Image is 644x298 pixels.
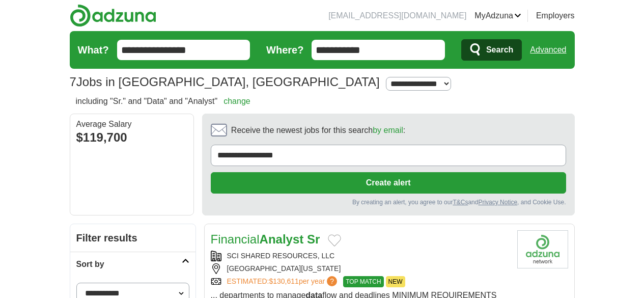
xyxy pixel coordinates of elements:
div: SCI SHARED RESOURCES, LLC [211,251,509,261]
strong: Analyst [260,232,304,246]
a: Privacy Notice [478,199,517,206]
h1: Jobs in [GEOGRAPHIC_DATA], [GEOGRAPHIC_DATA] [70,75,380,89]
button: Create alert [211,172,566,194]
label: What? [78,42,109,58]
img: Adzuna logo [70,4,156,27]
h2: Sort by [76,258,182,270]
button: Search [461,39,522,61]
a: change [223,97,250,105]
div: $119,700 [76,128,187,147]
h2: Filter results [70,224,195,252]
a: by email [373,126,403,134]
button: Add to favorite jobs [328,234,341,247]
a: ESTIMATED:$130,611per year? [227,276,340,287]
strong: Sr [307,232,320,246]
span: $130,611 [269,277,298,285]
a: Advanced [530,40,566,60]
a: MyAdzuna [474,10,521,22]
a: Employers [536,10,575,22]
div: By creating an alert, you agree to our and , and Cookie Use. [211,198,566,207]
span: TOP MATCH [343,276,383,287]
h2: including "Sr." and "Data" and "Analyst" [76,95,250,107]
a: Sort by [70,252,195,277]
span: NEW [386,276,405,287]
div: [GEOGRAPHIC_DATA][US_STATE] [211,263,509,274]
a: T&Cs [453,199,468,206]
a: FinancialAnalyst Sr [211,232,320,246]
label: Where? [266,42,303,58]
img: Company logo [517,230,568,268]
span: Receive the newest jobs for this search : [231,124,405,137]
span: Search [486,40,513,60]
li: [EMAIL_ADDRESS][DOMAIN_NAME] [328,10,466,22]
span: 7 [70,73,76,91]
div: Average Salary [76,120,187,128]
span: ? [327,276,337,286]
